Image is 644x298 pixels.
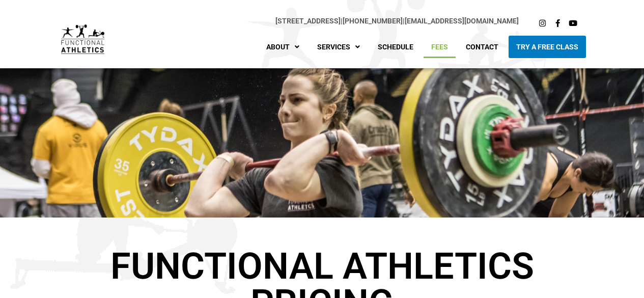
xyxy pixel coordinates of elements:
a: Contact [458,36,506,58]
a: Try A Free Class [509,36,586,58]
a: [STREET_ADDRESS] [275,17,341,25]
a: [EMAIL_ADDRESS][DOMAIN_NAME] [405,17,519,25]
a: About [259,36,307,58]
a: Services [310,36,368,58]
img: default-logo [61,24,104,54]
span: | [275,17,343,25]
a: [PHONE_NUMBER] [343,17,403,25]
p: | [125,15,519,27]
a: Schedule [370,36,421,58]
a: Fees [424,36,456,58]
